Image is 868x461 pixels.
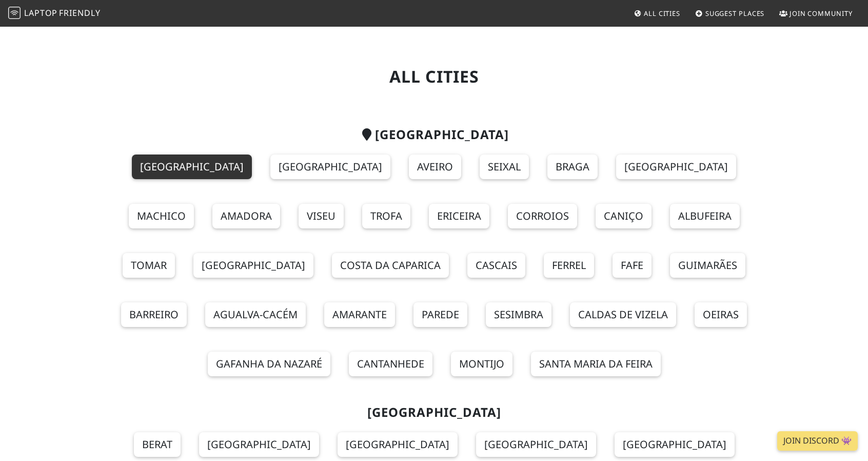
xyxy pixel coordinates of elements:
[102,127,766,142] h2: [GEOGRAPHIC_DATA]
[338,432,458,457] a: [GEOGRAPHIC_DATA]
[596,204,652,228] a: Caniço
[531,352,661,376] a: Santa Maria da Feira
[205,302,306,327] a: Agualva-Cacém
[670,253,745,278] a: Guimarães
[199,432,319,457] a: [GEOGRAPHIC_DATA]
[775,4,857,23] a: Join Community
[299,204,344,228] a: Viseu
[670,204,740,228] a: Albufeira
[129,204,194,228] a: Machico
[24,7,57,18] span: Laptop
[362,204,410,228] a: Trofa
[132,155,252,179] a: [GEOGRAPHIC_DATA]
[613,253,652,278] a: Fafe
[451,352,512,376] a: Montijo
[134,432,181,457] a: Berat
[102,405,766,420] h2: [GEOGRAPHIC_DATA]
[476,432,596,457] a: [GEOGRAPHIC_DATA]
[695,302,747,327] a: Oeiras
[212,204,280,228] a: Amadora
[486,302,551,327] a: Sesimbra
[508,204,577,228] a: Corroios
[8,5,101,23] a: LaptopFriendly LaptopFriendly
[629,4,684,23] a: All Cities
[777,431,858,451] a: Join Discord 👾
[409,155,461,179] a: Aveiro
[208,352,330,376] a: Gafanha da Nazaré
[270,155,390,179] a: [GEOGRAPHIC_DATA]
[615,432,735,457] a: [GEOGRAPHIC_DATA]
[102,67,766,86] h1: All Cities
[547,155,598,179] a: Braga
[413,302,467,327] a: Parede
[480,155,529,179] a: Seixal
[467,253,525,278] a: Cascais
[8,7,21,19] img: LaptopFriendly
[544,253,594,278] a: Ferrel
[570,302,676,327] a: Caldas de Vizela
[121,302,187,327] a: Barreiro
[332,253,449,278] a: Costa da Caparica
[123,253,175,278] a: Tomar
[193,253,313,278] a: [GEOGRAPHIC_DATA]
[644,9,680,18] span: All Cities
[429,204,489,228] a: Ericeira
[691,4,769,23] a: Suggest Places
[705,9,765,18] span: Suggest Places
[324,302,395,327] a: Amarante
[616,155,736,179] a: [GEOGRAPHIC_DATA]
[59,7,100,18] span: Friendly
[790,9,853,18] span: Join Community
[349,352,432,376] a: Cantanhede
